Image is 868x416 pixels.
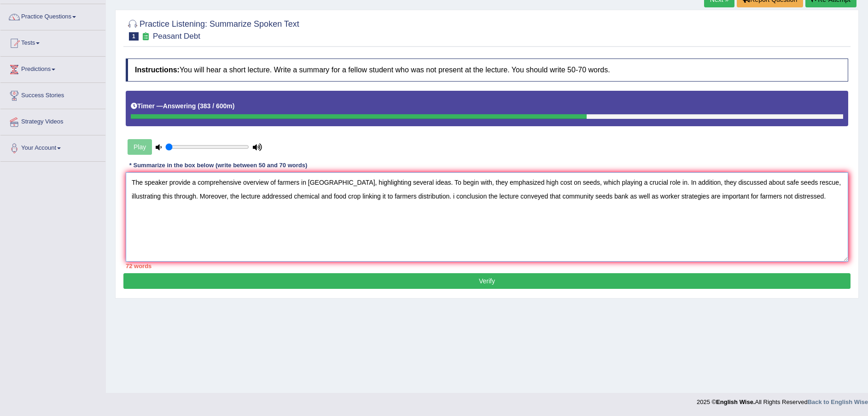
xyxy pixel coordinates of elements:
[808,398,868,405] a: Back to English Wise
[163,102,196,110] b: Answering
[126,59,848,82] h4: You will hear a short lecture. Write a summary for a fellow student who was not present at the le...
[200,102,233,110] b: 383 / 600m
[126,18,299,41] h2: Practice Listening: Summarize Spoken Text
[0,135,105,158] a: Your Account
[716,398,755,405] strong: English Wise.
[0,83,105,106] a: Success Stories
[0,109,105,132] a: Strategy Videos
[198,102,200,110] b: (
[141,32,151,41] small: Exam occurring question
[126,262,848,270] div: 72 words
[135,66,180,74] b: Instructions:
[153,32,200,41] small: Peasant Debt
[0,4,105,27] a: Practice Questions
[0,57,105,80] a: Predictions
[131,103,234,110] h5: Timer —
[233,102,235,110] b: )
[697,393,868,406] div: 2025 © All Rights Reserved
[0,30,105,53] a: Tests
[123,273,851,289] button: Verify
[129,32,139,41] span: 1
[126,161,311,170] div: * Summarize in the box below (write between 50 and 70 words)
